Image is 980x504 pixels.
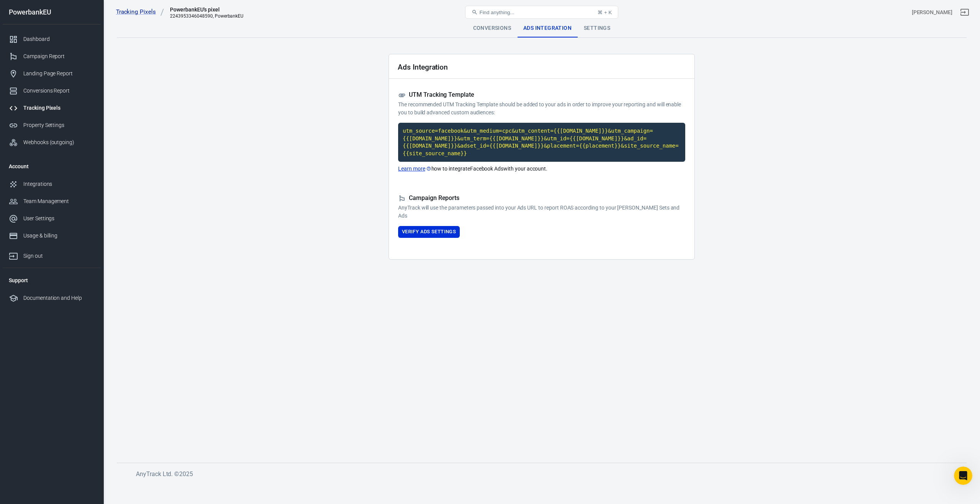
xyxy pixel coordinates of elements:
[116,8,164,16] a: Tracking Pixels
[3,134,101,151] a: Webhooks (outgoing)
[23,104,95,112] div: Tracking Pixels
[3,157,101,176] li: Account
[23,232,95,240] div: Usage & billing
[23,138,95,146] div: Webhooks (outgoing)
[398,194,685,202] h5: Campaign Reports
[3,244,101,265] a: Sign out
[3,227,101,244] a: Usage & billing
[3,31,101,48] a: Dashboard
[3,48,101,65] a: Campaign Report
[398,123,685,162] code: Click to copy
[23,70,95,78] div: Landing Page Report
[3,193,101,210] a: Team Management
[23,197,95,205] div: Team Management
[398,165,431,173] a: Learn more
[23,252,95,260] div: Sign out
[23,35,95,43] div: Dashboard
[3,210,101,227] a: User Settings
[398,165,685,173] p: how to integrate Facebook Ads with your account.
[3,82,101,99] a: Conversions Report
[398,204,685,220] p: AnyTrack will use the parameters passed into your Ads URL to report ROAS according to your [PERSO...
[398,226,460,238] button: Verify Ads Settings
[3,271,101,289] li: Support
[398,91,685,99] h5: UTM Tracking Template
[23,215,95,223] div: User Settings
[3,99,101,117] a: Tracking Pixels
[3,176,101,193] a: Integrations
[136,469,710,479] h6: AnyTrack Ltd. © 2025
[170,6,243,13] div: PowerbankEU's pixel
[23,180,95,188] div: Integrations
[23,87,95,95] div: Conversions Report
[23,121,95,129] div: Property Settings
[912,8,952,16] div: Account id: euM9DEON
[578,19,616,37] div: Settings
[23,294,95,302] div: Documentation and Help
[479,10,514,15] span: Find anything...
[170,13,243,19] div: 2243953346048590, PowerbankEU
[955,3,974,21] a: Sign out
[398,101,685,117] p: The recommended UTM Tracking Template should be added to your ads in order to improve your report...
[23,52,95,60] div: Campaign Report
[3,65,101,82] a: Landing Page Report
[517,19,578,37] div: Ads Integration
[598,10,612,15] div: ⌘ + K
[3,9,101,16] div: PowerbankEU
[465,6,618,19] button: Find anything...⌘ + K
[467,19,517,37] div: Conversions
[3,117,101,134] a: Property Settings
[398,63,448,71] h2: Ads Integration
[954,467,972,485] iframe: Intercom live chat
